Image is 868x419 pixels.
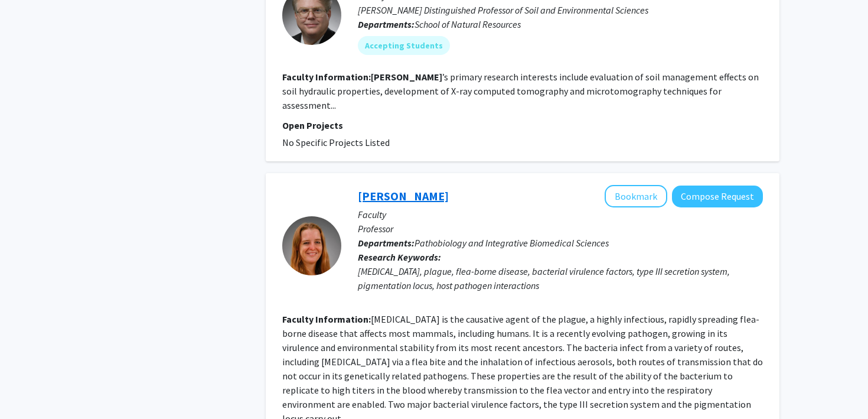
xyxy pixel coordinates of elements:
[282,137,390,148] span: No Specific Projects Listed
[358,18,415,30] b: Departments:
[358,189,449,203] a: [PERSON_NAME]
[282,313,371,325] b: Faculty Information:
[605,185,667,207] button: Add Deborah Anderson to Bookmarks
[358,3,763,17] p: [PERSON_NAME] Distinguished Professor of Soil and Environmental Sciences
[358,251,441,263] b: Research Keywords:
[358,36,450,55] mat-chip: Accepting Students
[672,186,763,207] button: Compose Request to Deborah Anderson
[358,237,415,249] b: Departments:
[415,18,521,30] span: School of Natural Resources
[358,264,763,293] div: [MEDICAL_DATA], plague, flea-borne disease, bacterial virulence factors, type III secretion syste...
[282,71,371,83] b: Faculty Information:
[358,207,763,222] p: Faculty
[282,118,763,132] p: Open Projects
[282,71,759,111] fg-read-more: ’s primary research interests include evaluation of soil management effects on soil hydraulic pro...
[9,366,50,410] iframe: Chat
[415,237,609,249] span: Pathobiology and Integrative Biomedical Sciences
[358,222,763,236] p: Professor
[371,71,442,83] b: [PERSON_NAME]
